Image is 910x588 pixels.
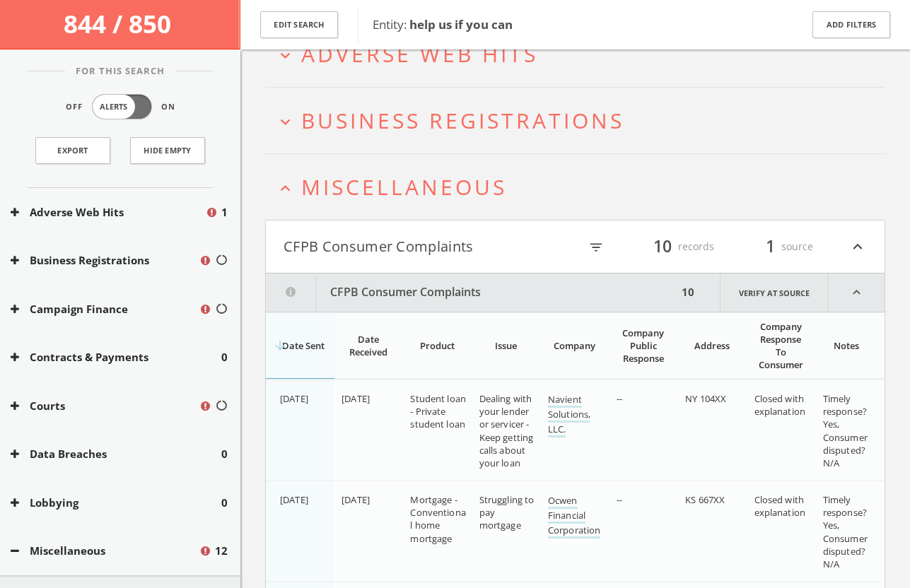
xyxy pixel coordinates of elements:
[754,493,805,519] span: Closed with explanation
[11,301,199,317] button: Campaign Finance
[342,493,370,506] span: [DATE]
[301,172,507,201] span: Miscellaneous
[276,46,295,65] i: expand_more
[548,339,601,352] div: Company
[479,493,535,531] span: Struggling to pay mortgage
[342,392,370,405] span: [DATE]
[588,240,604,255] i: filter_list
[823,493,868,570] span: Timely response? Yes, Consumer disputed? N/A
[410,392,466,430] span: Student loan - Private student loan
[276,175,885,199] button: expand_lessMiscellaneous
[276,109,885,132] button: expand_moreBusiness Registrations
[280,493,308,506] span: [DATE]
[629,235,714,259] div: records
[64,7,177,40] span: 844 / 850
[479,392,534,469] span: Dealing with your lender or servicer - Keep getting calls about your loan
[617,327,670,365] div: Company Public Response
[548,393,590,437] a: Navient Solutions, LLC.
[342,333,395,358] div: Date Received
[647,234,678,259] span: 10
[11,349,221,365] button: Contracts & Payments
[685,392,726,405] span: NY 104XX
[812,11,890,39] button: Add Filters
[280,339,326,352] div: Date Sent
[11,398,199,414] button: Courts
[221,446,228,462] span: 0
[479,339,532,352] div: Issue
[617,392,622,405] span: --
[685,339,738,352] div: Address
[301,40,538,69] span: Adverse Web Hits
[11,495,221,511] button: Lobbying
[548,494,600,539] a: Ocwen Financial Corporation
[11,446,221,462] button: Data Breaches
[677,274,699,312] div: 10
[276,179,295,198] i: expand_less
[728,235,813,259] div: source
[221,204,228,220] span: 1
[161,101,175,113] span: On
[266,274,677,312] button: CFPB Consumer Complaints
[276,112,295,131] i: expand_more
[11,204,205,220] button: Adverse Web Hits
[273,339,287,353] i: arrow_downward
[260,11,338,39] button: Edit Search
[221,495,228,511] span: 0
[65,64,175,78] span: For This Search
[759,234,781,259] span: 1
[720,274,829,312] a: Verify at source
[280,392,308,405] span: [DATE]
[617,493,622,506] span: --
[66,101,83,113] span: Off
[373,16,513,33] span: Entity:
[823,339,870,352] div: Notes
[829,274,885,312] i: expand_less
[410,339,463,352] div: Product
[301,106,624,135] span: Business Registrations
[284,235,576,259] button: CFPB Consumer Complaints
[221,349,228,365] span: 0
[215,543,228,559] span: 12
[11,252,199,269] button: Business Registrations
[11,543,199,559] button: Miscellaneous
[754,320,807,371] div: Company Response To Consumer
[410,493,465,545] span: Mortgage - Conventional home mortgage
[848,235,867,259] i: expand_less
[685,493,725,506] span: KS 667XX
[409,16,513,33] b: help us if you can
[754,392,805,418] span: Closed with explanation
[276,42,885,66] button: expand_moreAdverse Web Hits
[823,392,868,469] span: Timely response? Yes, Consumer disputed? N/A
[130,137,205,164] button: Hide Empty
[35,137,110,164] a: Export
